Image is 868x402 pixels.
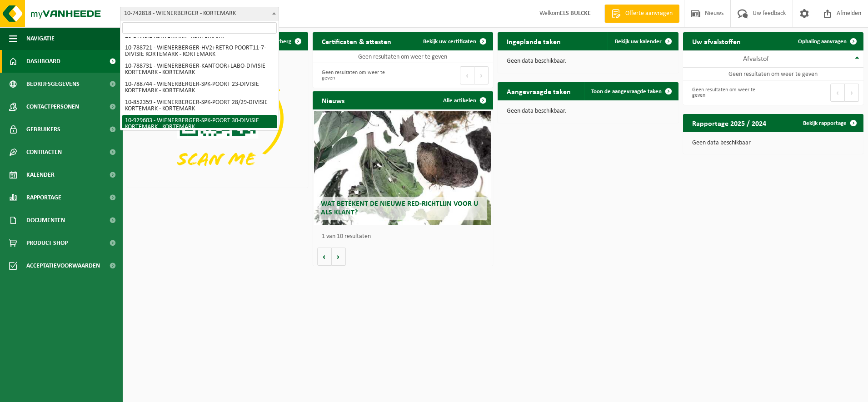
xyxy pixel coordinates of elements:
[322,233,489,240] p: 1 van 10 resultaten
[423,39,476,45] span: Bekijk uw certificaten
[332,248,346,266] button: Volgende
[313,91,354,109] h2: Nieuws
[26,27,55,50] span: Navigatie
[743,55,769,63] span: Afvalstof
[683,68,864,80] td: Geen resultaten om weer te geven
[26,141,62,164] span: Contracten
[314,111,491,225] a: Wat betekent de nieuwe RED-richtlijn voor u als klant?
[264,32,307,50] button: Verberg
[507,108,669,114] p: Geen data beschikbaar.
[26,209,65,232] span: Documenten
[313,32,400,50] h2: Certificaten & attesten
[271,39,291,45] span: Verberg
[122,97,277,115] li: 10-852359 - WIENERBERGER-SPK-POORT 28/29-DIVISIE KORTEMARK - KORTEMARK
[313,50,494,63] td: Geen resultaten om weer te geven
[623,9,675,18] span: Offerte aanvragen
[845,84,859,102] button: Next
[560,10,591,17] strong: ELS BULCKE
[604,5,679,23] a: Offerte aanvragen
[26,50,60,73] span: Dashboard
[507,58,669,65] p: Geen data beschikbaar.
[122,60,277,79] li: 10-788731 - WIENERBERGER-KANTOOR+LABO-DIVISIE KORTEMARK - KORTEMARK
[498,82,580,100] h2: Aangevraagde taken
[498,32,570,50] h2: Ingeplande taken
[26,186,61,209] span: Rapportage
[591,89,662,94] span: Toon de aangevraagde taken
[796,114,863,132] a: Bekijk rapportage
[615,39,662,45] span: Bekijk uw kalender
[608,32,678,50] a: Bekijk uw kalender
[688,83,769,103] div: Geen resultaten om weer te geven
[416,32,492,50] a: Bekijk uw certificaten
[26,254,100,277] span: Acceptatievoorwaarden
[120,7,279,20] span: 10-742818 - WIENERBERGER - KORTEMARK
[26,118,60,141] span: Gebruikers
[683,32,750,50] h2: Uw afvalstoffen
[317,65,399,85] div: Geen resultaten om weer te geven
[122,115,277,133] li: 10-929603 - WIENERBERGER-SPK-POORT 30-DIVISIE KORTEMARK - KORTEMARK
[26,164,55,186] span: Kalender
[460,66,474,84] button: Previous
[683,114,775,132] h2: Rapportage 2025 / 2024
[321,200,478,216] span: Wat betekent de nieuwe RED-richtlijn voor u als klant?
[474,66,489,84] button: Next
[798,39,847,45] span: Ophaling aanvragen
[26,232,68,254] span: Product Shop
[26,73,80,95] span: Bedrijfsgegevens
[692,140,855,146] p: Geen data beschikbaar
[122,42,277,60] li: 10-788721 - WIENERBERGER-HV2+RETRO POORT11-7-DIVISIE KORTEMARK - KORTEMARK
[436,91,492,109] a: Alle artikelen
[26,95,79,118] span: Contactpersonen
[120,7,279,20] span: 10-742818 - WIENERBERGER - KORTEMARK
[317,248,332,266] button: Vorige
[830,84,845,102] button: Previous
[122,79,277,97] li: 10-788744 - WIENERBERGER-SPK-POORT 23-DIVISIE KORTEMARK - KORTEMARK
[791,32,863,50] a: Ophaling aanvragen
[584,82,678,100] a: Toon de aangevraagde taken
